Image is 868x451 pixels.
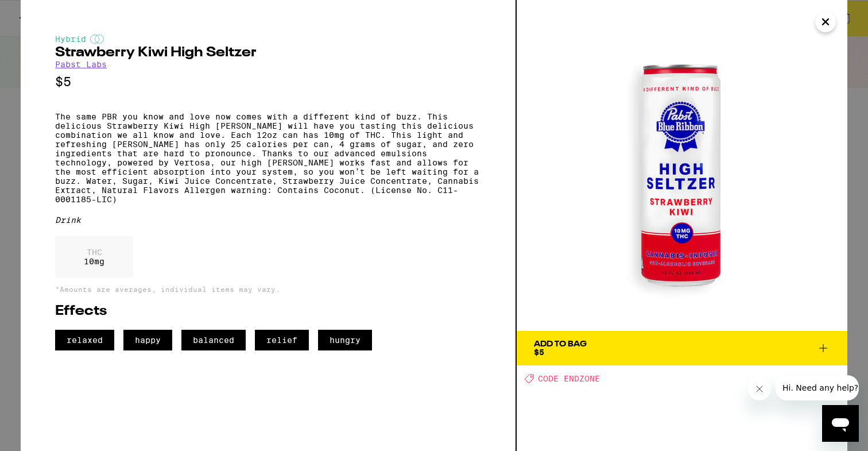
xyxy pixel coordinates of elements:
[123,330,172,350] span: happy
[55,112,481,204] p: The same PBR you know and love now comes with a different kind of buzz. This delicious Strawberry...
[55,75,481,89] p: $5
[534,348,544,357] span: $5
[815,11,836,32] button: Close
[55,330,114,350] span: relaxed
[55,236,133,277] div: 10 mg
[181,330,246,350] span: balanced
[90,34,104,44] img: hybridColor.svg
[55,46,481,60] h2: Strawberry Kiwi High Seltzer
[255,330,309,350] span: relief
[748,377,771,400] iframe: Close message
[55,304,481,318] h2: Effects
[55,286,481,293] p: *Amounts are averages, individual items may vary.
[55,215,481,225] div: Drink
[538,374,600,383] span: CODE ENDZONE
[318,330,372,350] span: hungry
[534,340,587,348] div: Add To Bag
[517,331,847,365] button: Add To Bag$5
[55,34,481,44] div: Hybrid
[776,375,859,400] iframe: Message from company
[822,405,859,442] iframe: Button to launch messaging window
[55,60,107,69] a: Pabst Labs
[84,248,104,257] p: THC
